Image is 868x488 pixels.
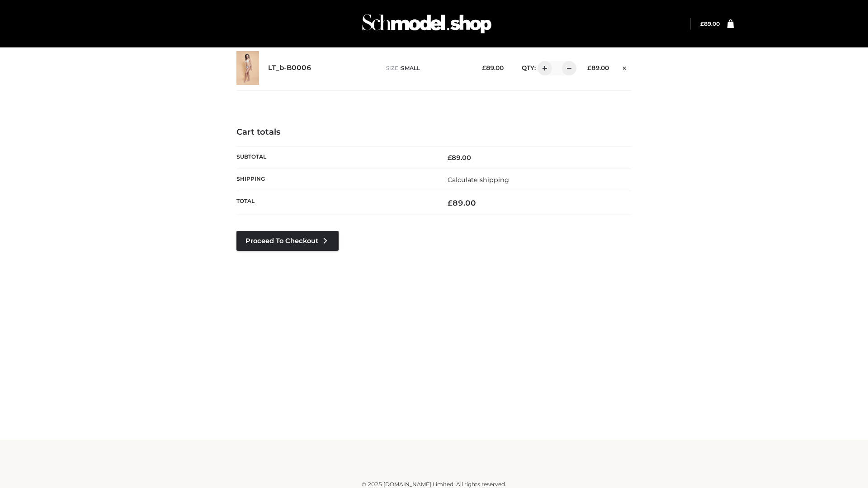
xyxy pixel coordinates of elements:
bdi: 89.00 [448,154,471,162]
h4: Cart totals [236,127,632,137]
bdi: 89.00 [587,64,609,71]
th: Total [236,191,434,215]
a: Remove this item [618,61,632,73]
a: Proceed to Checkout [236,231,339,251]
div: QTY: [513,61,573,75]
th: Subtotal [236,146,434,169]
a: £89.00 [700,20,720,27]
bdi: 89.00 [700,20,720,27]
span: £ [587,64,591,71]
bdi: 89.00 [448,198,476,207]
span: £ [482,64,486,71]
span: SMALL [401,65,420,71]
span: £ [448,154,452,162]
a: LT_b-B0006 [268,64,311,72]
span: £ [700,20,704,27]
img: Schmodel Admin 964 [359,6,495,42]
span: £ [448,198,453,207]
p: size : [386,64,468,72]
th: Shipping [236,169,434,191]
bdi: 89.00 [482,64,504,71]
a: Calculate shipping [448,176,509,184]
